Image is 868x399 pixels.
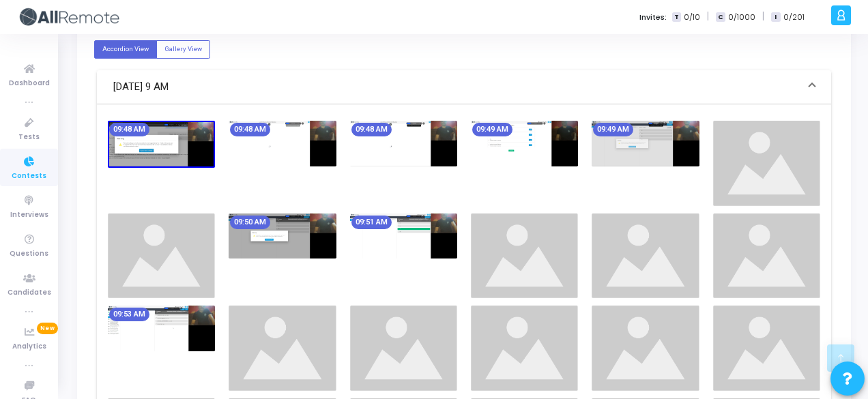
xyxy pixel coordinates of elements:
[230,216,270,229] mat-chip: 09:50 AM
[771,12,780,23] span: I
[94,40,157,59] label: Accordion View
[350,121,457,166] img: screenshot-1755231529217.jpeg
[10,209,48,221] span: Interviews
[592,121,699,166] img: screenshot-1755231574270.jpeg
[229,306,336,391] img: image_loading.png
[639,12,667,23] label: Invites:
[350,213,457,259] img: screenshot-1755231669876.jpeg
[351,216,392,229] mat-chip: 09:51 AM
[37,323,58,334] span: New
[10,248,48,260] span: Questions
[716,12,725,23] span: C
[713,121,820,206] img: image_loading.png
[8,287,51,299] span: Candidates
[713,213,820,299] img: image_loading.png
[12,171,46,182] span: Contests
[762,10,764,24] span: |
[108,121,215,168] img: screenshot-1755231519527.jpeg
[728,12,755,23] span: 0/1000
[471,306,578,391] img: image_loading.png
[17,3,119,31] img: logo
[471,121,578,166] img: screenshot-1755231549800.jpeg
[472,123,512,136] mat-chip: 09:49 AM
[109,308,149,321] mat-chip: 09:53 AM
[108,213,215,299] img: image_loading.png
[471,213,578,299] img: image_loading.png
[12,341,46,353] span: Analytics
[713,306,820,391] img: image_loading.png
[9,78,50,89] span: Dashboard
[229,213,336,259] img: screenshot-1755231639876.jpeg
[113,79,798,95] mat-panel-title: [DATE] 9 AM
[229,121,336,166] img: screenshot-1755231528498.jpeg
[783,12,805,23] span: 0/201
[108,306,215,351] img: screenshot-1755231789879.jpeg
[109,123,149,136] mat-chip: 09:48 AM
[592,213,699,299] img: image_loading.png
[18,132,40,143] span: Tests
[592,306,699,391] img: image_loading.png
[593,123,633,136] mat-chip: 09:49 AM
[97,70,831,104] mat-expansion-panel-header: [DATE] 9 AM
[672,12,681,23] span: T
[350,306,457,391] img: image_loading.png
[684,12,700,23] span: 0/10
[230,123,270,136] mat-chip: 09:48 AM
[707,10,709,24] span: |
[156,40,210,59] label: Gallery View
[351,123,392,136] mat-chip: 09:48 AM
